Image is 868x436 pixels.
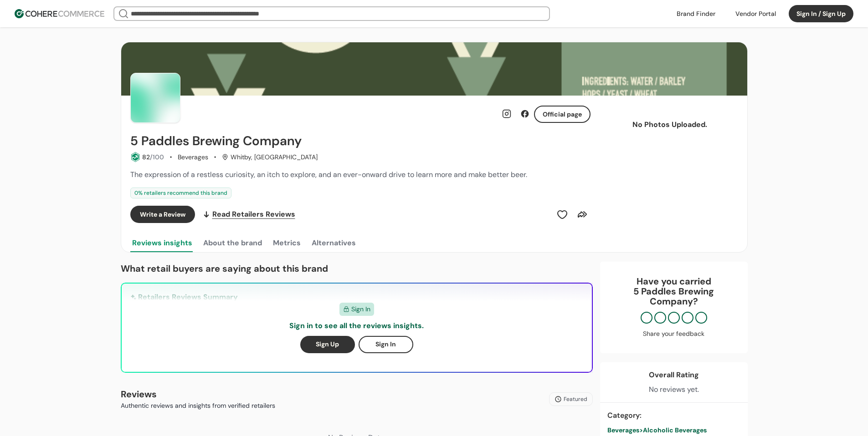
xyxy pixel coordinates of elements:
div: Share your feedback [609,329,739,339]
button: Sign In [359,336,413,353]
p: Sign in to see all the reviews insights. [289,320,424,331]
img: Cohere Logo [15,9,104,18]
span: Read Retailers Reviews [212,209,295,220]
p: What retail buyers are saying about this brand [121,262,593,275]
button: Sign Up [300,336,355,353]
img: Brand Photo [131,73,180,122]
p: Authentic reviews and insights from verified retailers [121,401,275,411]
button: Sign In / Sign Up [789,5,853,22]
span: Featured [564,395,587,403]
b: Reviews [121,388,157,400]
a: Read Retailers Reviews [202,206,295,223]
div: Have you carried [609,276,739,306]
span: Sign In [351,304,370,314]
p: No Photos Uploaded. [616,119,724,130]
button: Official page [534,106,591,123]
h2: 5 Paddles Brewing Company [130,134,302,148]
button: Alternatives [310,234,358,252]
p: 5 Paddles Brewing Company ? [609,286,739,306]
span: Alcoholic Beverages [643,426,707,434]
img: Brand cover image [121,42,747,96]
button: Reviews insights [130,234,194,252]
span: > [639,426,643,434]
div: 0 % retailers recommend this brand [130,188,231,198]
div: Whitby, [GEOGRAPHIC_DATA] [222,152,318,162]
div: Overall Rating [649,370,699,380]
div: No reviews yet. [649,384,699,395]
div: Category : [607,410,740,421]
span: 82 [142,153,150,161]
span: The expression of a restless curiosity, an itch to explore, and an ever-onward drive to learn mor... [130,170,527,179]
button: Metrics [271,234,303,252]
button: Write a Review [130,206,195,223]
div: Beverages [178,152,208,162]
span: Beverages [607,426,639,434]
span: /100 [150,153,164,161]
button: About the brand [201,234,264,252]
